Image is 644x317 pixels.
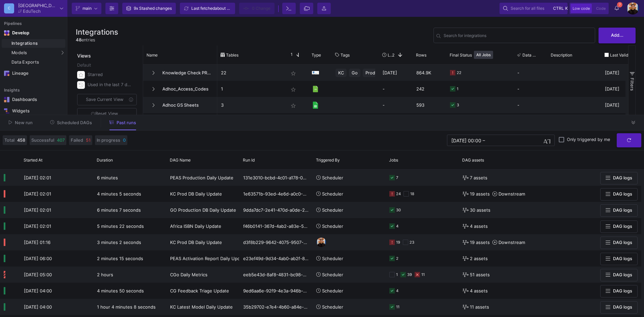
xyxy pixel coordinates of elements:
[24,272,52,277] span: [DATE] 05:00
[389,157,398,163] span: Jobs
[470,170,487,186] span: 7 assets
[396,267,398,283] div: 1
[601,97,642,113] div: [DATE]
[76,45,139,59] div: Views
[101,117,144,128] button: Past runs
[239,202,313,218] div: 9dda7dc7-2e41-470d-a0de-2e2fdc0a242b
[627,2,639,14] img: bg52tvgs8dxfpOhHYAd0g09LCcAxm85PnUXHwHyc.png
[3,135,27,145] button: Total458
[239,267,313,283] div: eeb5e43d-8af8-4831-bc98-b10e5c4364a6
[312,102,319,109] img: [Legacy] Google Sheets
[24,256,52,261] span: [DATE] 06:00
[413,113,446,129] div: 363
[600,301,638,314] button: DAG logs
[158,113,214,129] span: Adhoc Math License Admins
[2,39,65,48] a: Integrations
[322,272,343,277] span: Scheduler
[24,191,51,197] span: [DATE] 02:01
[316,237,326,247] img: bg52tvgs8dxfpOhHYAd0g09LCcAxm85PnUXHwHyc.png
[600,269,638,281] button: DAG logs
[630,78,635,91] span: Filters
[312,71,319,74] img: [Legacy] MySQL on RDS
[289,85,297,94] mat-icon: star_border
[600,285,638,297] button: DAG logs
[517,65,544,80] div: -
[12,30,22,36] div: Develop
[594,4,608,13] button: Code
[392,52,394,58] span: 2
[170,175,233,180] span: PEAS Production Daily Update
[421,267,425,283] div: 11
[486,138,530,143] input: End datetime
[600,172,638,184] button: DAG logs
[470,235,490,250] span: 19 assets
[410,235,414,250] div: 23
[600,253,638,265] button: DAG logs
[170,272,207,277] span: CGo Daily Metrics
[76,37,118,43] div: entries
[413,97,446,113] div: 593
[243,157,255,163] span: Run Id
[76,70,138,80] button: Starred
[76,37,82,42] span: 48
[613,224,632,229] span: DAG logs
[322,304,343,310] span: Scheduler
[12,71,56,76] div: Lineage
[97,191,141,197] span: 4 minutes 5 seconds
[170,191,222,197] span: KC Prod DB Daily Update
[416,52,426,58] span: Rows
[2,58,65,67] a: Data Exports
[379,97,413,113] div: -
[15,120,33,125] span: New run
[322,288,343,293] span: Scheduler
[239,218,313,234] div: f46b0141-367d-4ab2-a83e-5a209c502b62
[2,94,65,105] a: Navigation iconDashboards
[221,113,281,129] p: 1
[457,81,458,97] div: 1
[117,120,136,125] span: Past runs
[613,288,632,293] span: DAG logs
[596,6,606,11] span: Code
[12,97,56,102] div: Dashboards
[2,28,65,38] mat-expansion-panel-header: Navigation iconDevelop
[88,80,133,90] div: Used in the last 7 days
[221,65,281,81] p: 22
[239,283,313,299] div: 9ed6aa6e-92f9-4e3a-946b-c9129f17a203
[600,237,638,249] button: DAG logs
[396,283,398,299] div: 4
[289,69,297,77] mat-icon: star_border
[396,186,401,202] div: 24
[12,108,56,114] div: Widgets
[470,202,490,218] span: 30 assets
[289,102,297,110] mat-icon: star_border
[97,288,144,293] span: 4 minutes 50 seconds
[470,218,488,234] span: 4 assets
[613,256,632,261] span: DAG logs
[170,304,233,310] span: KC Latest Model Daily Update
[500,3,568,14] button: Search for all filesctrlk
[322,175,343,180] span: Scheduler
[147,52,158,58] span: Name
[551,52,572,58] span: Description
[23,9,41,13] div: EduTech
[97,207,141,213] span: 6 minutes 7 seconds
[599,28,636,43] button: Add...
[77,108,137,120] button: Reset View
[239,234,313,250] div: d3f8b229-9642-4075-9507-73343ddf5373
[2,68,65,79] a: Navigation iconLineage
[170,256,247,261] span: PEAS Activation Report Daily Update
[470,251,488,267] span: 2 assets
[30,135,66,145] button: Successful407
[69,135,92,145] button: Failed51
[601,81,642,97] div: [DATE]
[24,304,52,310] span: [DATE] 04:00
[610,52,632,58] span: Last Valid Job
[97,223,144,229] span: 5 minutes 22 seconds
[4,137,14,143] span: Total
[462,157,484,163] span: DAG assets
[571,4,592,13] button: Low code
[470,283,488,299] span: 4 assets
[396,235,400,250] div: 19
[17,137,25,143] span: 458
[122,3,176,14] button: 9x Stashed changes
